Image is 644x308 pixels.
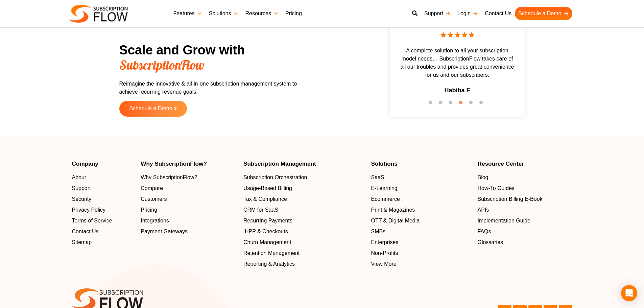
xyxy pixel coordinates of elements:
h4: Subscription Management [243,161,364,167]
span: Usage-Based Billing [243,184,292,192]
span: View More [371,260,396,268]
span: Sitemap [72,238,92,246]
h4: Company [72,161,134,167]
span: Non-Profits [371,249,398,257]
a: OTT & Digital Media [371,217,471,225]
a: Features [170,7,206,20]
a: View More [371,260,471,268]
span: Support [72,184,91,192]
a: Pricing [141,206,237,214]
a: SMBs [371,228,471,236]
a: Churn Management [243,238,364,246]
span: Churn Management [243,238,291,246]
span: Enterprises [371,238,398,246]
a: Blog [477,173,572,182]
span: SubscriptionFlow [119,57,204,73]
a: Integrations [141,217,237,225]
a: Implementation Guide [477,217,572,225]
h2: Scale and Grow with [119,43,305,73]
span: Reporting & Analytics [243,260,295,268]
a: Customers [141,195,237,203]
a: Reporting & Analytics [243,260,364,268]
p: Reimagine the innovative & all-in-one subscription management system to achieve recurring revenue... [119,80,305,96]
button: 3 of 6 [449,101,456,108]
a: Contact Us [481,7,515,20]
span: E-Learning [371,184,397,192]
a: Login [454,7,481,20]
a: Terms of Service [72,217,134,225]
a: Retention Management [243,249,364,257]
span: Ecommerce [371,195,400,203]
span: Why SubscriptionFlow? [141,173,197,182]
span: FAQs [477,228,491,236]
a: E-Learning [371,184,471,192]
span: SaaS [371,173,384,182]
button: 2 of 6 [439,101,446,108]
a: Security [72,195,134,203]
a: HPP & Checkouts [243,228,364,236]
button: 1 of 6 [429,101,435,108]
a: Non-Profits [371,249,471,257]
a: Ecommerce [371,195,471,203]
a: Print & Magazines [371,206,471,214]
a: Support [421,7,454,20]
img: Subscriptionflow [69,5,128,23]
a: Resources [242,7,282,20]
div: Open Intercom Messenger [621,285,637,301]
span: Security [72,195,92,203]
a: Sitemap [72,238,134,246]
a: Pricing [282,7,305,20]
a: Schedule a Demo [515,7,572,20]
a: Recurring Payments [243,217,364,225]
span: Compare [141,184,163,192]
span: Tax & Compliance [243,195,287,203]
a: Solutions [206,7,242,20]
span: HPP & Checkouts [245,228,288,236]
button: 5 of 6 [469,101,476,108]
h4: Resource Center [477,161,572,167]
a: SaaS [371,173,471,182]
a: Enterprises [371,238,471,246]
a: Subscription Billing E-Book [477,195,572,203]
span: Payment Gateways [141,228,188,236]
button: 4 of 6 [459,101,466,108]
a: CRM for SaaS [243,206,364,214]
span: OTT & Digital Media [371,217,420,225]
span: Recurring Payments [243,217,292,225]
span: Glossaries [477,238,503,246]
span: Subscription Billing E-Book [477,195,542,203]
h3: Habiba F [444,86,470,95]
span: Customers [141,195,167,203]
span: APIs [477,206,489,214]
button: 6 of 6 [479,101,486,108]
span: Retention Management [243,249,300,257]
span: Implementation Guide [477,217,530,225]
span: Blog [477,173,488,182]
a: Why SubscriptionFlow? [141,173,237,182]
a: FAQs [477,228,572,236]
a: About [72,173,134,182]
span: CRM for SaaS [243,206,278,214]
a: Schedule a Demo [119,101,187,117]
span: Print & Magazines [371,206,415,214]
span: Privacy Policy [72,206,106,214]
img: stars [440,32,474,38]
a: Support [72,184,134,192]
a: How-To Guides [477,184,572,192]
span: Contact Us [72,228,99,236]
a: Tax & Compliance [243,195,364,203]
h4: Solutions [371,161,471,167]
a: Contact Us [72,228,134,236]
span: A complete solution to all your subscription model needs… SubscriptionFlow takes care of all our ... [393,47,522,79]
span: Integrations [141,217,169,225]
a: Glossaries [477,238,572,246]
a: Subscription Orchestration [243,173,364,182]
a: Usage-Based Billing [243,184,364,192]
a: Privacy Policy [72,206,134,214]
span: SMBs [371,228,385,236]
a: Payment Gateways [141,228,237,236]
h4: Why SubscriptionFlow? [141,161,237,167]
span: Schedule a Demo [129,106,172,112]
a: Compare [141,184,237,192]
span: Subscription Orchestration [243,173,307,182]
